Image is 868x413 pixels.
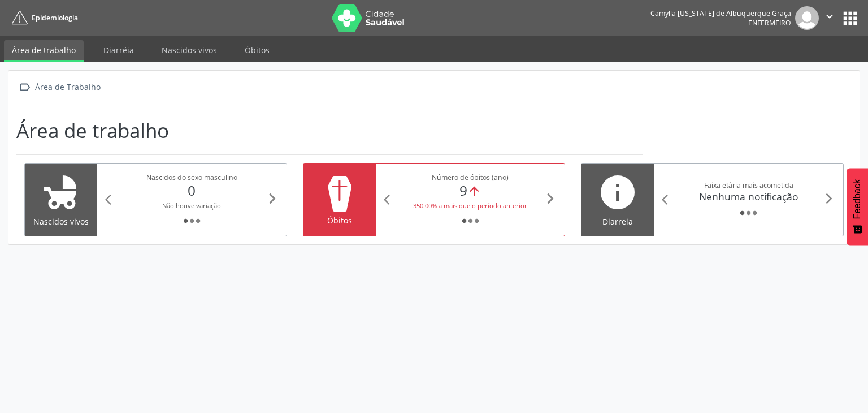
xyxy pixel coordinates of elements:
i: arrow_back_ios [662,193,674,206]
div: Óbitos [311,214,368,226]
i: arrow_forward_ios [266,192,279,205]
span: Feedback [852,179,862,219]
i: info [597,172,638,213]
a: Nascidos vivos [154,40,225,60]
i: fiber_manual_record [467,218,474,224]
div: 0 [118,182,266,199]
a: Área de trabalho [4,40,84,62]
i:  [16,79,33,95]
i:  [823,10,836,23]
i: arrow_back_ios [384,193,396,206]
a: Diarréia [96,40,142,60]
div: Diarreia [589,216,646,227]
i: fiber_manual_record [189,218,195,224]
h1: Área de trabalho [16,119,169,143]
i: arrow_forward_ios [544,192,557,205]
a: Epidemiologia [8,8,78,27]
img: img [795,6,819,30]
button: apps [840,8,860,28]
small: 350.00% a mais que o período anterior [413,201,527,210]
i: arrow_back_ios [105,193,118,206]
div: Faixa etária mais acometida [674,180,823,190]
button:  [819,6,840,30]
div: Camylla [US_STATE] de Albuquerque Graça [650,8,791,18]
i: fiber_manual_record [183,218,189,224]
i: fiber_manual_record [752,210,758,216]
div: 9 [396,182,545,199]
a:  Área de Trabalho [16,79,102,95]
i: fiber_manual_record [474,218,480,224]
button: Feedback - Mostrar pesquisa [847,168,868,245]
i: arrow_forward_ios [823,192,835,205]
i: fiber_manual_record [739,210,745,216]
div: Nascidos do sexo masculino [118,173,266,182]
i: child_friendly [41,172,81,213]
div: Número de óbitos (ano) [396,173,545,182]
small: Não houve variação [162,201,221,210]
i: arrow_upward [467,184,481,199]
span: Epidemiologia [32,13,78,23]
span: Enfermeiro [748,18,791,28]
i: fiber_manual_record [745,210,752,216]
div: Área de Trabalho [33,79,102,95]
i: fiber_manual_record [461,218,467,224]
div: Nascidos vivos [33,216,89,227]
a: Óbitos [237,40,277,60]
div: Nenhuma notificação [674,190,823,203]
i: fiber_manual_record [195,218,201,224]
